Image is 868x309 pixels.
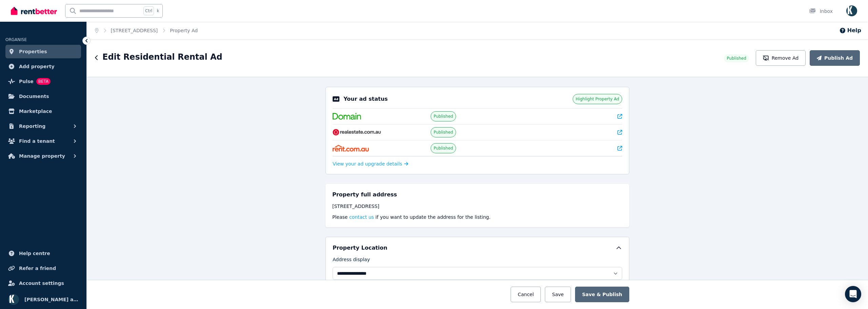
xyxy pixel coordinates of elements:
a: Documents [5,90,81,103]
h5: Property Location [333,244,387,252]
span: Highlight Property Ad [576,96,619,102]
img: Omid Ferdowsian as trustee for The Ferdowsian Trust [8,294,19,305]
img: RealEstate.com.au [333,129,381,136]
div: Open Intercom Messenger [845,286,861,302]
a: Account settings [5,276,81,290]
span: Properties [19,47,47,56]
span: [PERSON_NAME] as trustee for The Ferdowsian Trust [24,295,78,304]
button: Reporting [5,119,81,133]
button: Help [839,26,861,35]
span: Published [727,56,746,61]
img: Rent.com.au [333,145,369,152]
label: Address display [333,256,370,266]
span: View your ad upgrade details [333,161,402,167]
img: Domain.com.au [333,113,361,120]
button: Cancel [511,287,541,302]
button: Save & Publish [575,287,629,302]
a: Marketplace [5,104,81,118]
span: Manage property [19,152,65,160]
span: Refer a friend [19,264,56,272]
button: Save [545,287,571,302]
p: Your ad status [343,95,388,103]
span: ORGANISE [5,37,27,42]
span: Add property [19,62,55,71]
a: Help centre [5,247,81,260]
span: BETA [36,78,51,85]
span: Find a tenant [19,137,55,145]
div: [STREET_ADDRESS] [332,203,623,210]
span: Account settings [19,279,64,287]
span: Published [434,130,453,135]
h1: Edit Residential Rental Ad [102,52,222,62]
div: Inbox [809,8,833,15]
a: Property Ad [170,28,198,33]
button: contact us [349,214,374,220]
span: Pulse [19,77,34,85]
span: Published [434,146,453,151]
a: Add property [5,60,81,73]
button: Remove Ad [756,50,806,66]
a: Properties [5,45,81,58]
p: Please if you want to update the address for the listing. [332,214,623,220]
img: RentBetter [11,6,57,16]
span: Documents [19,92,49,100]
img: Omid Ferdowsian as trustee for The Ferdowsian Trust [846,5,857,16]
span: Reporting [19,122,45,130]
span: k [157,8,159,14]
span: Ctrl [143,6,154,15]
h5: Property full address [332,191,397,199]
span: Marketplace [19,107,52,115]
a: Refer a friend [5,262,81,275]
a: PulseBETA [5,75,81,88]
button: Publish Ad [810,50,860,66]
span: Help centre [19,249,50,257]
nav: Breadcrumb [87,22,206,39]
button: Find a tenant [5,134,81,148]
button: Manage property [5,149,81,163]
span: Published [434,114,453,119]
a: [STREET_ADDRESS] [111,28,158,33]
